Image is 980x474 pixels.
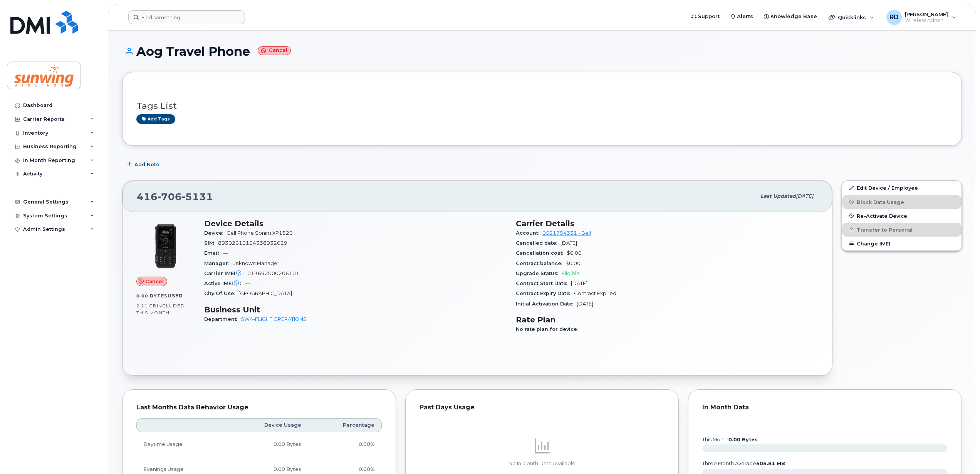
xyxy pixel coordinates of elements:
[516,270,562,276] span: Upgrade Status
[516,326,581,332] span: No rate plan for device
[567,250,582,256] span: $0.00
[238,290,292,296] span: [GEOGRAPHIC_DATA]
[168,293,183,299] span: used
[796,193,813,199] span: [DATE]
[756,461,785,466] tspan: 505.81 MB
[857,213,907,219] span: Re-Activate Device
[136,114,175,124] a: Add tags
[702,437,758,442] text: this month
[204,305,507,314] h3: Business Unit
[702,461,785,466] text: three month average
[728,437,758,442] tspan: 0.00 Bytes
[136,293,168,299] span: 0.00 Bytes
[134,161,159,168] span: Add Note
[145,278,164,285] span: Cancel
[245,280,250,286] span: —
[136,101,948,111] h3: Tags List
[122,157,166,171] button: Add Note
[842,237,962,250] button: Change IMEI
[760,193,796,199] span: Last updated
[122,45,962,58] h1: Aog Travel Phone
[204,280,245,286] span: Active IMEI
[516,315,818,324] h3: Rate Plan
[204,270,247,276] span: Carrier IMEI
[516,250,567,256] span: Cancellation cost
[136,303,157,309] span: 2.10 GB
[560,240,577,246] span: [DATE]
[842,223,962,237] button: Transfer to Personal
[574,290,616,296] span: Contract Expired
[247,270,299,276] span: 013692000206101
[258,46,291,55] small: Cancel
[137,191,213,202] span: 416
[136,303,185,315] span: included this month
[516,219,818,228] h3: Carrier Details
[308,432,382,457] td: 0.00%
[842,209,962,223] button: Re-Activate Device
[143,223,189,269] img: image20231002-3703462-1kqd507.jpeg
[218,240,287,246] span: 89302610104338932029
[571,280,587,286] span: [DATE]
[232,260,279,266] span: Unknown Manager
[562,270,580,276] span: Eligible
[577,301,593,307] span: [DATE]
[420,404,665,411] div: Past Days Usage
[516,240,560,246] span: Cancelled date
[204,219,507,228] h3: Device Details
[542,230,591,236] a: 0521754331 - Bell
[227,230,293,236] span: Cell Phone Sonim XP1520
[842,195,962,209] button: Block Data Usage
[136,404,382,411] div: Last Months Data Behavior Usage
[516,260,566,266] span: Contract balance
[204,290,238,296] span: City Of Use
[420,460,665,467] p: No In Month Data Available
[204,230,227,236] span: Device
[308,418,382,432] th: Percentage
[241,316,307,322] a: SWA-FLIGHT OPERATIONS
[516,230,542,236] span: Account
[842,181,962,195] a: Edit Device / Employee
[158,191,182,202] span: 706
[516,301,577,307] span: Initial Activation Date
[182,191,213,202] span: 5131
[136,432,227,457] td: Daytime Usage
[702,404,948,411] div: In Month Data
[227,418,308,432] th: Device Usage
[204,250,223,256] span: Email
[516,290,574,296] span: Contract Expiry Date
[204,260,232,266] span: Manager
[223,250,228,256] span: —
[204,316,241,322] span: Department
[516,280,571,286] span: Contract Start Date
[566,260,581,266] span: $0.00
[204,240,218,246] span: SIM
[227,432,308,457] td: 0.00 Bytes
